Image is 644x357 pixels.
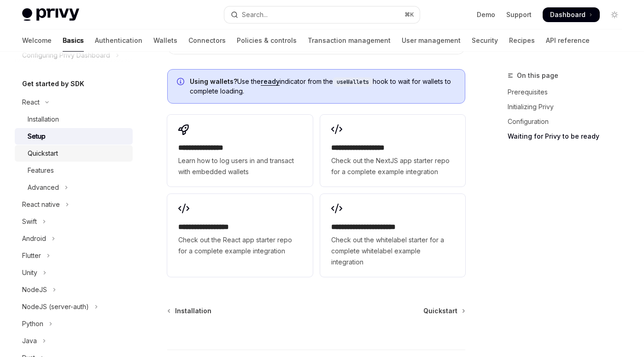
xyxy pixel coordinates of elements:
a: Setup [15,128,133,145]
button: Toggle React section [15,94,133,111]
a: **** **** **** **** ***Check out the whitelabel starter for a complete whitelabel example integra... [320,194,465,277]
div: Setup [28,131,46,142]
div: React native [22,199,60,210]
strong: Using wallets? [190,77,237,85]
h5: Get started by SDK [22,78,84,89]
a: Wallets [153,29,177,52]
span: Installation [175,306,211,316]
a: **** **** **** ****Check out the NextJS app starter repo for a complete example integration [320,115,465,187]
span: Use the indicator from the hook to wait for wallets to complete loading. [190,77,456,96]
button: Toggle Advanced section [15,179,133,196]
button: Toggle Java section [15,333,133,349]
div: Features [28,165,54,176]
span: Check out the whitelabel starter for a complete whitelabel example integration [331,234,454,268]
a: Configuration [508,114,629,129]
span: On this page [517,70,558,81]
a: Recipes [509,29,535,52]
div: Quickstart [28,148,58,159]
span: Check out the React app starter repo for a complete example integration [178,234,301,257]
span: Quickstart [423,306,457,316]
div: Installation [28,114,59,125]
button: Toggle Python section [15,316,133,332]
div: NodeJS (server-auth) [22,301,89,312]
div: Java [22,335,37,346]
a: Basics [63,29,84,52]
a: Initializing Privy [508,99,629,114]
a: Installation [15,111,133,128]
span: Dashboard [550,10,585,19]
a: Prerequisites [508,85,629,99]
button: Open search [224,6,419,23]
div: Swift [22,216,37,227]
button: Toggle NodeJS section [15,281,133,298]
button: Toggle Flutter section [15,247,133,264]
img: light logo [22,8,79,21]
button: Toggle dark mode [607,7,622,22]
a: Features [15,162,133,179]
a: API reference [546,29,590,52]
a: Welcome [22,29,52,52]
span: Check out the NextJS app starter repo for a complete example integration [331,155,454,177]
button: Toggle React native section [15,196,133,213]
a: Quickstart [15,145,133,162]
button: Toggle Android section [15,230,133,247]
a: Policies & controls [237,29,297,52]
svg: Info [177,78,186,87]
div: NodeJS [22,284,47,295]
a: Demo [477,10,495,19]
a: Support [506,10,532,19]
div: Flutter [22,250,41,261]
button: Toggle Swift section [15,213,133,230]
a: Connectors [188,29,226,52]
a: Transaction management [308,29,391,52]
span: ⌘ K [404,11,414,18]
a: **** **** **** ***Check out the React app starter repo for a complete example integration [167,194,312,277]
div: Python [22,318,43,329]
a: Installation [168,306,211,316]
a: Authentication [95,29,142,52]
div: React [22,97,40,108]
button: Toggle NodeJS (server-auth) section [15,298,133,315]
a: ready [261,77,280,86]
div: Android [22,233,46,244]
a: Security [472,29,498,52]
span: Learn how to log users in and transact with embedded wallets [178,155,301,177]
a: Waiting for Privy to be ready [508,129,629,144]
div: Advanced [28,182,59,193]
a: Dashboard [543,7,600,22]
button: Toggle Unity section [15,264,133,281]
code: useWallets [333,77,373,87]
a: **** **** **** *Learn how to log users in and transact with embedded wallets [167,115,312,187]
a: User management [402,29,461,52]
div: Search... [242,9,268,20]
a: Quickstart [423,306,464,316]
div: Unity [22,267,37,278]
